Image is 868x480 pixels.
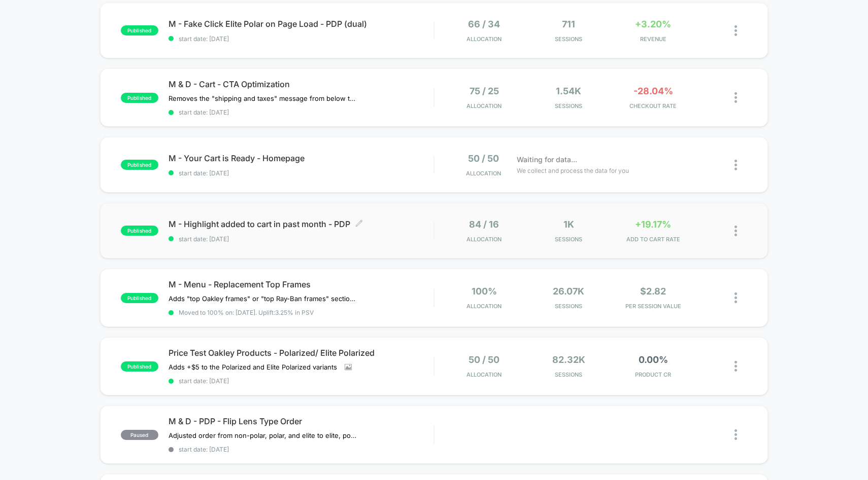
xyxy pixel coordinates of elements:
span: Price Test Oakley Products - Polarized/ Elite Polarized [169,348,434,358]
span: ADD TO CART RATE [613,236,692,243]
span: Allocation [466,236,502,243]
span: Removes the "shipping and taxes" message from below the CTA and replaces it with message about re... [169,94,357,102]
span: published [121,25,158,35]
span: published [121,226,158,236]
span: Adjusted order from non-polar, polar, and elite to elite, polar, and non-polar in variant [169,431,357,439]
span: start date: [DATE] [169,377,434,385]
img: close [735,92,737,103]
span: $2.82 [640,286,666,297]
span: start date: [DATE] [169,169,434,177]
span: 711 [562,19,575,29]
span: 1k [563,219,574,230]
span: +3.20% [635,19,671,29]
span: Moved to 100% on: [DATE] . Uplift: 3.25% in PSV [179,309,314,316]
span: 50 / 50 [469,354,499,365]
span: Adds +$5 to the Polarized and Elite Polarized variants [169,363,337,371]
span: Sessions [529,35,608,43]
span: published [121,293,158,303]
span: start date: [DATE] [169,235,434,243]
span: Sessions [529,236,608,243]
span: REVENUE [613,35,692,43]
span: published [121,160,158,170]
span: M - Menu - Replacement Top Frames [169,279,434,289]
span: Sessions [529,371,608,378]
span: Allocation [466,170,501,177]
span: 75 / 25 [470,86,499,96]
img: close [735,361,737,372]
span: Allocation [466,371,502,378]
span: +19.17% [635,219,671,230]
span: 84 / 16 [469,219,499,230]
img: close [735,25,737,36]
span: M & D - Cart - CTA Optimization [169,79,434,89]
span: Allocation [466,303,502,310]
span: -28.04% [633,86,673,96]
span: Sessions [529,102,608,109]
span: M - Highlight added to cart in past month - PDP [169,219,434,229]
span: CHECKOUT RATE [613,102,692,109]
span: start date: [DATE] [169,446,434,453]
span: paused [121,430,158,440]
span: Allocation [466,102,502,109]
span: We collect and process the data for you [517,166,629,175]
span: published [121,93,158,103]
span: 82.32k [552,354,585,365]
span: 1.54k [556,86,581,96]
span: start date: [DATE] [169,35,434,43]
span: 26.07k [553,286,584,297]
span: 66 / 34 [468,19,500,29]
img: close [735,429,737,440]
span: Waiting for data... [517,154,577,165]
span: 100% [472,286,497,297]
span: 50 / 50 [468,153,499,164]
img: close [735,292,737,303]
span: published [121,361,158,372]
img: close [735,160,737,170]
span: M - Your Cart is Ready - Homepage [169,153,434,163]
span: start date: [DATE] [169,108,434,116]
span: M & D - PDP - Flip Lens Type Order [169,416,434,426]
span: 0.00% [639,354,668,365]
span: M - Fake Click Elite Polar on Page Load - PDP (dual) [169,19,434,29]
span: PRODUCT CR [613,371,692,378]
span: PER SESSION VALUE [613,303,692,310]
span: Sessions [529,303,608,310]
img: close [735,226,737,236]
span: Allocation [466,35,502,43]
span: Adds "top Oakley frames" or "top Ray-Ban frames" section to replacement lenses for Oakley and Ray... [169,294,357,303]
